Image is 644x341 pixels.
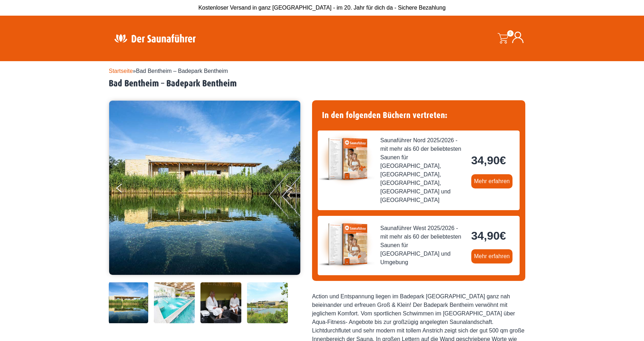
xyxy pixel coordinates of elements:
span: Kostenloser Versand in ganz [GEOGRAPHIC_DATA] - im 20. Jahr für dich da - Sichere Bezahlung [198,5,446,11]
h2: Bad Bentheim – Badepark Bentheim [109,78,535,89]
a: Mehr erfahren [471,174,513,188]
bdi: 34,90 [471,154,506,167]
a: Startseite [109,68,133,74]
button: Next [285,181,303,198]
span: € [500,229,506,242]
span: 0 [507,30,514,37]
button: Previous [116,181,134,198]
h4: In den folgenden Büchern vertreten: [318,106,520,125]
bdi: 34,90 [471,229,506,242]
span: € [500,154,506,167]
a: Mehr erfahren [471,249,513,263]
span: Bad Bentheim – Badepark Bentheim [136,68,228,74]
span: Saunaführer Nord 2025/2026 - mit mehr als 60 der beliebtesten Saunen für [GEOGRAPHIC_DATA], [GEOG... [380,136,466,204]
img: der-saunafuehrer-2025-nord.jpg [318,130,375,187]
img: der-saunafuehrer-2025-west.jpg [318,216,375,273]
span: Saunaführer West 2025/2026 - mit mehr als 60 der beliebtesten Saunen für [GEOGRAPHIC_DATA] und Um... [380,224,466,267]
span: » [109,68,228,74]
